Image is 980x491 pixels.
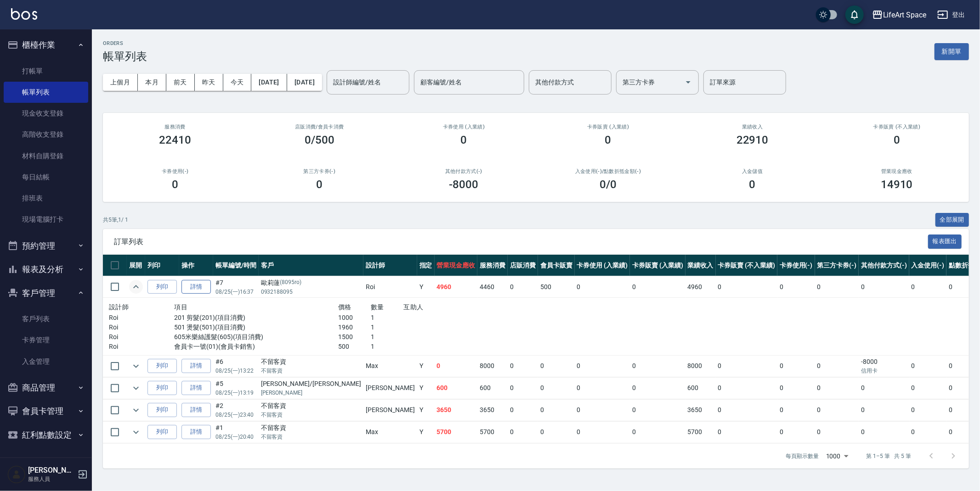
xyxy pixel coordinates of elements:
[175,342,338,352] p: 會員卡一號(01)(會員卡銷售)
[691,124,814,130] h2: 業績收入
[935,47,969,56] a: 新開單
[129,280,143,294] button: expand row
[859,255,909,276] th: 其他付款方式(-)
[894,134,900,146] h3: 0
[508,399,538,421] td: 0
[338,323,371,332] p: 1960
[575,377,630,399] td: 0
[11,8,37,20] img: Logo
[435,255,478,276] th: 營業現金應收
[859,276,909,298] td: 0
[935,43,969,60] button: 新開單
[605,134,612,146] h3: 0
[934,6,969,23] button: 登出
[181,359,211,373] a: 詳情
[129,425,143,439] button: expand row
[909,421,947,443] td: 0
[630,255,685,276] th: 卡券販賣 (入業績)
[836,124,958,130] h2: 卡券販賣 (不入業績)
[371,342,403,352] p: 1
[822,444,852,469] div: 1000
[449,178,479,191] h3: -8000
[287,74,322,91] button: [DATE]
[859,421,909,443] td: 0
[371,303,384,311] span: 數量
[109,303,129,311] span: 設計師
[630,377,685,399] td: 0
[685,255,716,276] th: 業績收入
[867,452,911,460] p: 第 1–5 筆 共 5 筆
[777,276,815,298] td: 0
[258,124,380,130] h2: 店販消費 /會員卡消費
[928,234,962,249] button: 報表匯出
[280,278,302,288] p: (8095ro)
[749,178,756,191] h3: 0
[181,425,211,439] a: 詳情
[166,74,195,91] button: 前天
[114,168,236,174] h2: 卡券使用(-)
[4,399,88,423] button: 會員卡管理
[685,377,716,399] td: 600
[691,168,814,174] h2: 入金儲值
[4,257,88,281] button: 報表及分析
[575,399,630,421] td: 0
[363,377,417,399] td: [PERSON_NAME]
[786,452,819,460] p: 每頁顯示數量
[28,466,75,475] h5: [PERSON_NAME]
[909,276,947,298] td: 0
[777,377,815,399] td: 0
[261,357,362,367] div: 不留客資
[815,399,859,421] td: 0
[477,399,508,421] td: 3650
[261,401,362,411] div: 不留客資
[630,355,685,377] td: 0
[363,276,417,298] td: Roi
[777,421,815,443] td: 0
[4,33,88,57] button: 櫃檯作業
[213,421,259,443] td: #1
[508,355,538,377] td: 0
[716,355,777,377] td: 0
[114,124,236,130] h3: 服務消費
[630,276,685,298] td: 0
[175,323,338,332] p: 501 燙髮(501)(項目消費)
[261,367,362,375] p: 不留客資
[213,399,259,421] td: #2
[261,433,362,441] p: 不留客資
[4,423,88,447] button: 紅利點數設定
[316,178,323,191] h3: 0
[28,475,75,483] p: 服務人員
[223,74,252,91] button: 今天
[109,323,175,332] p: Roi
[460,134,467,146] h3: 0
[109,313,175,323] p: Roi
[4,61,88,82] a: 打帳單
[477,377,508,399] td: 600
[815,276,859,298] td: 0
[4,209,88,230] a: 現場電腦打卡
[861,367,907,375] p: 信用卡
[175,332,338,342] p: 605米樂絲護髮(605)(項目消費)
[716,421,777,443] td: 0
[371,323,403,332] p: 1
[736,134,769,146] h3: 22910
[4,145,88,167] a: 材料自購登錄
[417,399,435,421] td: Y
[538,421,575,443] td: 0
[417,421,435,443] td: Y
[172,178,178,191] h3: 0
[630,421,685,443] td: 0
[261,389,362,397] p: [PERSON_NAME]
[538,276,575,298] td: 500
[538,255,575,276] th: 會員卡販賣
[859,377,909,399] td: 0
[815,355,859,377] td: 0
[815,421,859,443] td: 0
[259,255,364,276] th: 客戶
[547,124,669,130] h2: 卡券販賣 (入業績)
[181,403,211,417] a: 詳情
[147,280,177,294] button: 列印
[928,237,962,245] a: 報表匯出
[575,276,630,298] td: 0
[159,134,191,146] h3: 22410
